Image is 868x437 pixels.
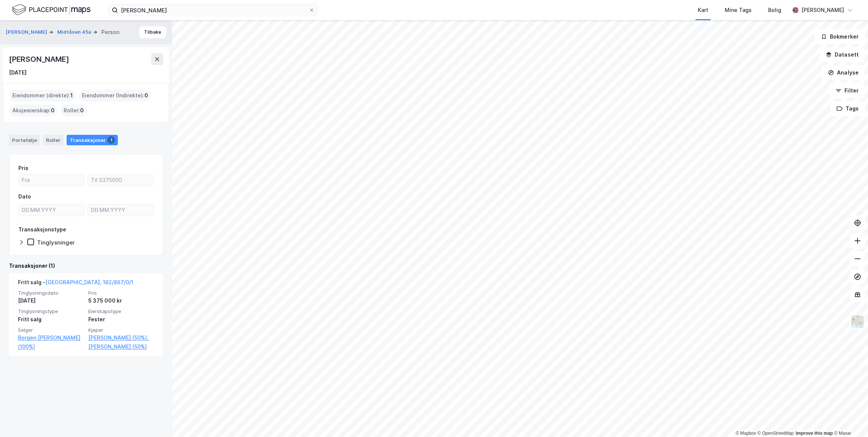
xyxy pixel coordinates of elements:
div: Mine Tags [725,6,752,15]
input: Fra [19,175,84,186]
div: Eiendommer (Indirekte) : [79,89,151,101]
div: [PERSON_NAME] [801,6,844,15]
span: Kjøper [88,327,154,333]
div: Roller : [61,104,87,116]
div: Transaksjoner [67,135,118,145]
div: [DATE] [9,68,27,77]
a: [GEOGRAPHIC_DATA], 182/867/0/1 [45,279,133,285]
div: Kart [698,6,708,15]
span: Tinglysningstype [18,308,84,315]
button: Analyse [822,65,865,80]
span: Tinglysningsdato [18,290,84,296]
input: DD.MM.YYYY [88,204,153,216]
button: [PERSON_NAME] [6,28,49,36]
div: Fritt salg - [18,278,133,290]
div: Person [101,28,119,37]
div: 5 375 000 kr [88,296,154,305]
div: Fester [88,315,154,324]
div: Kontrollprogram for chat [831,401,868,437]
div: Aksjeeierskap : [9,104,58,116]
a: OpenStreetMap [758,431,794,436]
span: 0 [51,106,55,115]
input: Til 5375000 [88,175,153,186]
div: Pris [18,164,28,173]
span: 1 [70,91,73,100]
span: Pris [88,290,154,296]
div: 1 [107,136,115,144]
button: Datasett [819,47,865,62]
span: 0 [144,91,148,100]
span: Eierskapstype [88,308,154,315]
div: Dato [18,192,31,201]
button: Midtåsen 45a [57,28,93,36]
button: Filter [829,83,865,98]
img: logo.f888ab2527a4732fd821a326f86c7f29.svg [12,3,91,16]
button: Bokmerker [814,29,865,44]
div: [PERSON_NAME] [9,53,70,65]
div: Portefølje [9,135,40,145]
div: Bolig [768,6,781,15]
a: Borgen [PERSON_NAME] (100%) [18,333,84,351]
a: [PERSON_NAME] (50%) [88,342,154,351]
div: Fritt salg [18,315,84,324]
div: Transaksjonstype [18,225,66,234]
div: [DATE] [18,296,84,305]
input: Søk på adresse, matrikkel, gårdeiere, leietakere eller personer [118,4,309,16]
div: Tinglysninger [37,239,75,246]
div: Transaksjoner (1) [9,261,163,270]
a: Mapbox [736,431,756,436]
iframe: Chat Widget [831,401,868,437]
span: Selger [18,327,84,333]
div: Eiendommer (direkte) : [9,89,76,101]
div: Roller [43,135,64,145]
img: Z [850,315,865,329]
button: Tilbake [139,26,166,38]
a: Improve this map [796,431,833,436]
span: 0 [80,106,84,115]
input: DD.MM.YYYY [19,204,84,216]
a: [PERSON_NAME] (50%), [88,333,154,342]
button: Tags [830,101,865,116]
